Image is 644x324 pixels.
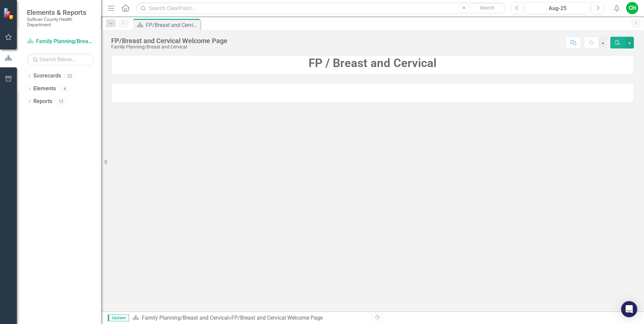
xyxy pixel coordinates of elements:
[132,314,367,322] div: »
[27,54,94,65] input: Search Below...
[621,301,637,317] div: Open Intercom Messenger
[33,85,56,93] a: Elements
[471,3,504,13] button: Search
[64,73,75,79] div: 22
[136,2,506,14] input: Search ClearPoint...
[309,56,437,70] strong: FP / Breast and Cervical
[626,2,638,14] button: CH
[525,2,590,14] button: Aug-25
[146,21,199,29] div: FP/Breast and Cervical Welcome Page
[56,99,66,104] div: 13
[528,4,587,12] div: Aug-25
[33,98,52,105] a: Reports
[27,38,94,45] a: Family Planning/Breast and Cervical
[27,17,94,28] small: Sullivan County Health Department
[33,72,61,80] a: Scorecards
[231,315,323,321] div: FP/Breast and Cervical Welcome Page
[59,86,70,92] div: 4
[142,315,229,321] a: Family Planning/Breast and Cervical
[108,315,129,321] span: Updater
[111,44,227,50] div: Family Planning/Breast and Cervical
[480,5,494,10] span: Search
[111,37,227,44] div: FP/Breast and Cervical Welcome Page
[3,8,15,20] img: ClearPoint Strategy
[27,8,94,17] span: Elements & Reports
